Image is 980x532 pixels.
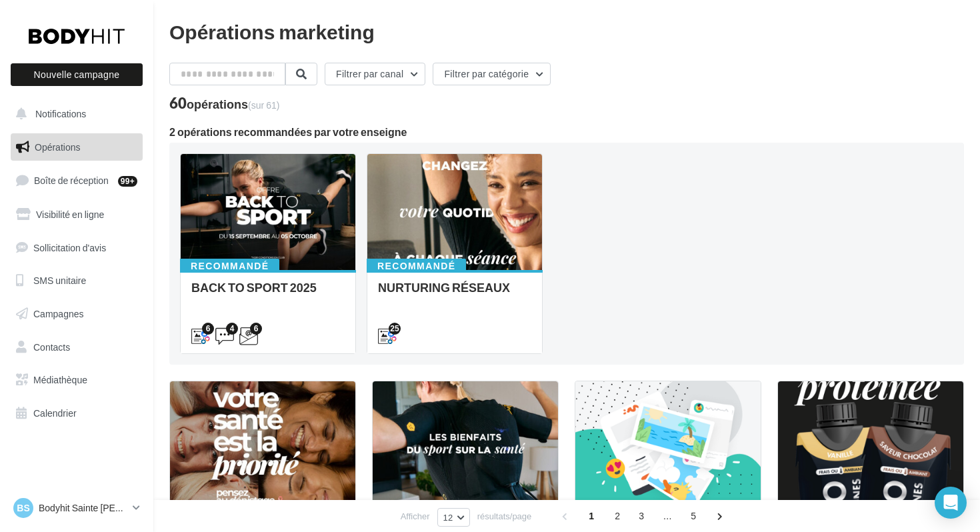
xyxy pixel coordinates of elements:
div: 60 [169,96,279,111]
p: Bodyhit Sainte [PERSON_NAME] des Bois [39,501,127,515]
a: Visibilité en ligne [8,201,145,229]
div: 2 opérations recommandées par votre enseigne [169,127,964,137]
a: Sollicitation d'avis [8,234,145,262]
a: Boîte de réception99+ [8,166,145,195]
div: Opérations marketing [169,21,964,41]
a: Calendrier [8,399,145,427]
span: 2 [607,505,628,527]
a: Campagnes [8,300,145,328]
span: Sollicitation d'avis [33,241,106,253]
span: Afficher [401,510,430,523]
a: Médiathèque [8,366,145,394]
div: opérations [187,98,279,110]
span: Notifications [35,108,86,119]
span: Campagnes [33,308,84,319]
span: Médiathèque [33,374,87,385]
div: 99+ [118,176,137,187]
span: 1 [581,505,602,527]
div: Recommandé [180,259,279,273]
div: BACK TO SPORT 2025 [191,281,345,307]
div: 6 [202,323,214,335]
a: Contacts [8,333,145,361]
span: Contacts [33,341,70,353]
span: Visibilité en ligne [36,209,104,220]
a: Opérations [8,133,145,161]
span: Opérations [35,141,80,153]
button: Nouvelle campagne [11,63,143,86]
span: BS [17,501,29,515]
a: BS Bodyhit Sainte [PERSON_NAME] des Bois [11,495,143,521]
div: NURTURING RÉSEAUX [378,281,531,307]
button: 12 [437,508,470,527]
span: 5 [683,505,704,527]
div: Open Intercom Messenger [935,487,967,519]
span: 3 [631,505,652,527]
span: SMS unitaire [33,275,86,286]
div: 25 [389,323,401,335]
div: 6 [250,323,262,335]
div: Recommandé [367,259,466,273]
span: résultats/page [477,510,532,523]
span: (sur 61) [248,99,279,111]
span: Calendrier [33,407,77,419]
a: SMS unitaire [8,267,145,295]
button: Notifications [8,100,140,128]
button: Filtrer par catégorie [433,63,551,85]
div: 4 [226,323,238,335]
button: Filtrer par canal [325,63,425,85]
span: 12 [443,512,453,523]
span: ... [657,505,678,527]
span: Boîte de réception [34,175,109,186]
